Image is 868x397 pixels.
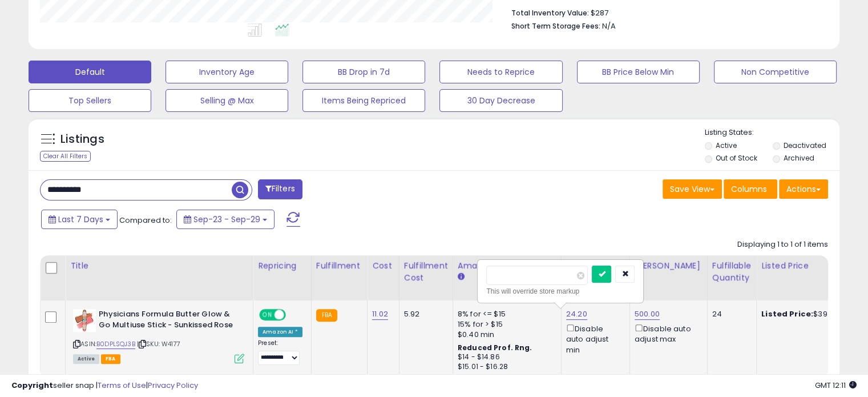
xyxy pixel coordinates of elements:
a: B0DPLSQJ3B [96,339,135,349]
span: 2025-10-7 12:11 GMT [815,380,857,391]
div: Listed Price [761,260,860,272]
span: Last 7 Days [58,214,103,225]
div: [PERSON_NAME] [635,260,703,272]
div: Amazon Fees [458,260,556,272]
span: OFF [284,310,302,320]
img: 41jcZ1k1dvL._SL40_.jpg [73,309,96,332]
button: 30 Day Decrease [439,89,562,112]
button: Default [29,61,151,83]
div: joined the conversation [69,215,174,225]
button: Upload attachment [18,346,27,355]
div: $15.01 - $16.28 [458,362,552,372]
div: $39.01 [761,309,856,319]
div: HI Fame,That's great! I'm happy to confirm that you want to continue with themonthly billing plan... [9,239,187,387]
span: N/A [602,21,616,31]
div: I understand, we want to continue with the monthly plan. [41,167,219,203]
div: HI Fame, That's great! I'm happy to confirm that you want to continue with the . [18,246,178,302]
textarea: Message… [10,322,219,342]
li: $287 [511,5,819,19]
button: Selling @ Max [165,89,288,112]
button: Top Sellers [29,89,151,112]
div: Title [70,260,248,272]
button: Actions [779,179,828,199]
b: Short Term Storage Fees: [511,21,600,31]
li: You can cancel anytime, but since it’s a discounted long-term plan, there are no refunds for unus... [27,119,178,151]
div: Disable auto adjust min [566,322,621,355]
button: Start recording [72,346,82,355]
div: Cost [372,260,394,272]
button: Sep-23 - Sep-29 [176,210,274,229]
div: No further action is required from your side at this time. Please let me know if you have any oth... [18,302,178,380]
div: Repricing [258,260,306,272]
span: | SKU: W4177 [137,339,180,348]
b: Reduced Prof. Rng. [458,343,532,352]
h5: Listings [60,131,104,147]
div: Fulfillable Quantity [712,260,752,284]
a: Privacy Policy [148,380,198,391]
button: Columns [724,179,777,199]
div: $0.40 min [458,330,552,340]
span: Columns [731,183,767,195]
b: Listed Price: [761,308,813,319]
span: ON [260,310,274,320]
span: Compared to: [119,215,172,226]
button: Gif picker [54,346,63,355]
a: 11.02 [372,308,388,320]
button: Save View [663,179,722,199]
p: Listing States: [705,127,839,138]
div: ASIN: [73,309,244,362]
button: Filters [258,179,302,199]
button: Items Being Repriced [302,89,425,112]
div: Disable auto adjust max [635,322,699,344]
b: Keirth [69,216,93,224]
button: go back [7,5,29,26]
label: Active [716,141,737,150]
label: Out of Stock [716,153,757,163]
li: The annual plan is paid upfront (and then yearly) in one payment of 5,100, not monthly. [27,29,178,61]
label: Archived [783,153,814,163]
button: BB Drop in 7d [302,61,425,83]
button: Home [179,5,200,26]
p: Active 45m ago [55,14,114,26]
a: Terms of Use [98,380,146,391]
div: 24 [712,309,748,319]
button: Needs to Reprice [439,61,562,83]
span: All listings currently available for purchase on Amazon [73,354,99,364]
b: Physicians Formula Butter Glow & Go Multiuse Stick - Sunkissed Rose [99,309,237,333]
div: Displaying 1 to 1 of 1 items [737,239,828,250]
button: Last 7 Days [41,210,118,229]
button: Inventory Age [165,61,288,83]
div: Fulfillment Cost [404,260,448,284]
a: 24.20 [566,308,587,320]
div: $14 - $14.86 [458,352,552,362]
div: Preset: [258,339,302,365]
div: seller snap | | [11,380,198,391]
div: Close [200,5,221,25]
div: Fulfillment [316,260,362,272]
div: This will override store markup [486,286,635,297]
strong: Copyright [11,380,53,391]
label: Deactivated [783,141,826,150]
li: While the annual plan is non-refundable, we always aim to work with sellers long term, so if some... [27,63,178,117]
span: Sep-23 - Sep-29 [193,214,260,225]
b: Total Inventory Value: [511,8,589,18]
h1: Keirth [55,6,83,14]
div: 15% for > $15 [458,319,552,330]
div: Keirth says… [9,239,219,396]
button: Send a message… [196,342,214,360]
button: Emoji picker [36,346,45,355]
div: Clear All Filters [40,151,91,162]
button: Non Competitive [714,61,837,83]
div: 5.92 [404,309,444,319]
button: BB Price Below Min [577,61,700,83]
a: 500.00 [635,308,660,320]
div: Amazon AI * [258,327,302,337]
div: 8% for <= $15 [458,309,552,319]
div: I understand, we want to continue with the monthly plan. [50,174,210,197]
img: Profile image for Keirth [54,214,66,226]
small: FBA [316,309,337,322]
img: Profile image for Keirth [33,6,51,25]
div: Fame says… [9,167,219,212]
small: Amazon Fees. [458,272,465,282]
div: Keirth says… [9,212,219,239]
